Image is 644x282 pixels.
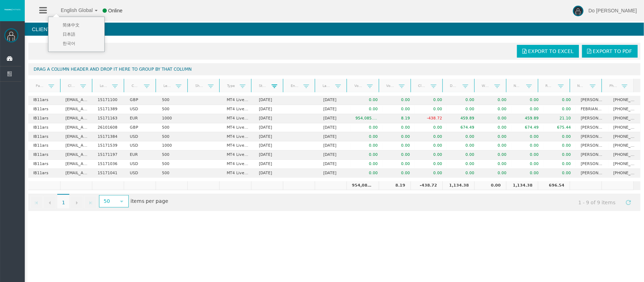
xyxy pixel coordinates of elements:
[31,81,48,90] a: Partner code
[157,169,189,178] td: 500
[254,105,286,114] td: [DATE]
[544,96,576,105] td: 0.00
[576,123,608,133] td: [PERSON_NAME]
[622,196,634,208] a: Refresh
[254,96,286,105] td: [DATE]
[60,151,93,160] td: [EMAIL_ADDRESS][DOMAIN_NAME]
[511,141,544,151] td: 0.00
[54,21,101,29] a: 简体中文
[479,96,511,105] td: 0.00
[60,160,93,169] td: [EMAIL_ADDRESS][DOMAIN_NAME]
[318,132,350,141] td: [DATE]
[125,105,157,114] td: USD
[479,151,511,160] td: 0.00
[254,132,286,141] td: [DATE]
[582,45,638,58] a: Export to PDF
[447,169,479,178] td: 0.00
[318,114,350,123] td: [DATE]
[517,45,579,58] a: Export to Excel
[511,114,544,123] td: 459.89
[414,81,431,90] a: Closed PNL
[28,63,640,75] div: Drag a column header and drop it here to group by that column
[576,132,608,141] td: [PERSON_NAME]
[222,96,254,105] td: MT4 LiveFloatingSpreadAccount
[541,81,558,90] a: Real equity
[479,123,511,133] td: 0.00
[350,105,383,114] td: 0.00
[479,169,511,178] td: 0.00
[477,81,494,90] a: Withdrawals
[60,105,93,114] td: [EMAIL_ADDRESS][DOMAIN_NAME]
[447,141,479,151] td: 0.00
[157,141,189,151] td: 1000
[538,181,570,190] td: 696.54
[60,114,93,123] td: [EMAIL_ADDRESS][DOMAIN_NAME]
[511,151,544,160] td: 0.00
[626,200,631,205] span: Refresh
[506,181,538,190] td: 1,134.38
[74,200,80,206] span: Go to the next page
[383,141,415,151] td: 0.00
[254,160,286,169] td: [DATE]
[25,23,644,36] h4: Clients List
[222,132,254,141] td: MT4 LiveFloatingSpreadAccount
[544,169,576,178] td: 0.00
[528,48,574,54] span: Export to Excel
[446,81,463,90] a: Deposits
[93,105,125,114] td: 15171389
[222,151,254,160] td: MT4 LiveFloatingSpreadAccount
[318,160,350,169] td: [DATE]
[608,169,640,178] td: [PHONE_NUMBER]
[52,7,93,13] span: English Global
[318,123,350,133] td: [DATE]
[100,196,115,207] span: 50
[254,123,286,133] td: [DATE]
[608,160,640,169] td: [PHONE_NUMBER]
[479,114,511,123] td: 0.00
[125,169,157,178] td: USD
[350,81,367,90] a: Volume
[347,181,378,190] td: 954,085.74
[28,169,60,178] td: IB11ars
[43,196,56,208] a: Go to the previous page
[573,6,584,16] img: user-image
[63,81,80,90] a: Client
[350,151,383,160] td: 0.00
[350,160,383,169] td: 0.00
[60,96,93,105] td: [EMAIL_ADDRESS][DOMAIN_NAME]
[60,132,93,141] td: [EMAIL_ADDRESS][DOMAIN_NAME]
[588,8,637,13] span: Do [PERSON_NAME]
[60,141,93,151] td: [EMAIL_ADDRESS][DOMAIN_NAME]
[350,169,383,178] td: 0.00
[350,141,383,151] td: 0.00
[415,169,447,178] td: 0.00
[593,48,632,54] span: Export to PDF
[93,141,125,151] td: 15171539
[119,199,124,204] span: select
[125,123,157,133] td: GBP
[544,114,576,123] td: 21.10
[222,169,254,178] td: MT4 LiveFloatingSpreadAccount
[383,169,415,178] td: 0.00
[157,123,189,133] td: 500
[608,114,640,123] td: [PHONE_NUMBER]
[479,160,511,169] td: 0.00
[28,160,60,169] td: IB11ars
[254,114,286,123] td: [DATE]
[125,114,157,123] td: EUR
[415,105,447,114] td: 0.00
[573,81,590,90] a: Name
[88,200,93,206] span: Go to the last page
[576,151,608,160] td: [PERSON_NAME]
[544,123,576,133] td: 675.44
[572,196,622,209] span: 1 - 9 of 9 items
[447,105,479,114] td: 0.00
[415,123,447,133] td: 0.00
[544,105,576,114] td: 0.00
[125,132,157,141] td: USD
[511,96,544,105] td: 0.00
[28,114,60,123] td: IB11ars
[93,132,125,141] td: 15171384
[544,160,576,169] td: 0.00
[222,141,254,151] td: MT4 LiveFloatingSpreadAccount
